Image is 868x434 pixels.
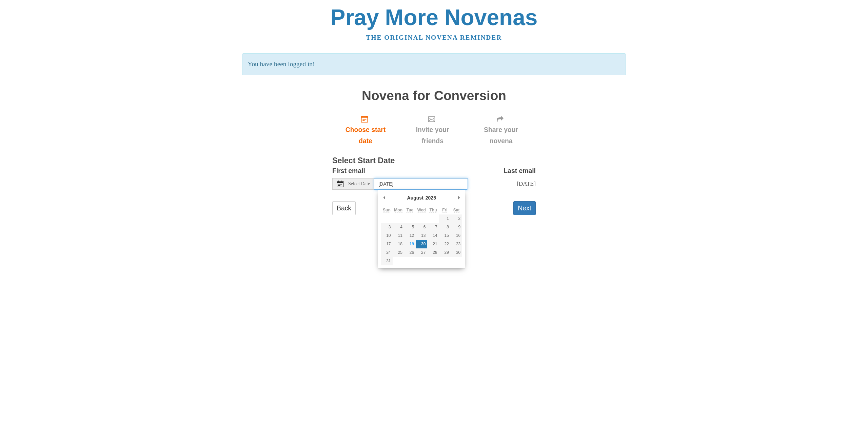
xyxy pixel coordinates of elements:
[407,208,413,212] abbr: Tuesday
[455,193,462,203] button: Next Month
[332,165,365,176] label: First email
[416,223,427,231] button: 6
[339,124,392,147] span: Choose start date
[513,201,536,215] button: Next
[504,165,536,176] label: Last email
[439,248,451,257] button: 29
[406,193,425,203] div: August
[466,110,536,150] div: Click "Next" to confirm your start date first.
[348,182,370,186] span: Select Date
[399,110,466,150] div: Click "Next" to confirm your start date first.
[451,248,462,257] button: 30
[404,240,416,248] button: 19
[383,208,391,212] abbr: Sunday
[381,257,392,265] button: 31
[393,248,404,257] button: 25
[416,248,427,257] button: 27
[451,214,462,223] button: 2
[439,214,451,223] button: 1
[394,208,402,212] abbr: Monday
[332,89,536,103] h1: Novena for Conversion
[381,223,392,231] button: 3
[416,231,427,240] button: 13
[332,156,536,165] h3: Select Start Date
[453,208,460,212] abbr: Saturday
[451,223,462,231] button: 9
[374,178,468,190] input: Use the arrow keys to pick a date
[404,231,416,240] button: 12
[381,240,392,248] button: 17
[427,248,439,257] button: 28
[381,193,388,203] button: Previous Month
[473,124,529,147] span: Share your novena
[430,208,437,212] abbr: Thursday
[442,208,447,212] abbr: Friday
[416,240,427,248] button: 20
[427,223,439,231] button: 7
[242,53,626,75] p: You have been logged in!
[517,180,536,187] span: [DATE]
[331,5,538,30] a: Pray More Novenas
[427,240,439,248] button: 21
[417,208,426,212] abbr: Wednesday
[366,34,502,41] a: The original novena reminder
[451,231,462,240] button: 16
[425,193,437,203] div: 2025
[406,124,459,147] span: Invite your friends
[439,223,451,231] button: 8
[404,223,416,231] button: 5
[381,248,392,257] button: 24
[332,110,399,150] a: Choose start date
[439,231,451,240] button: 15
[393,240,404,248] button: 18
[427,231,439,240] button: 14
[381,231,392,240] button: 10
[451,240,462,248] button: 23
[404,248,416,257] button: 26
[393,231,404,240] button: 11
[332,201,356,215] a: Back
[439,240,451,248] button: 22
[393,223,404,231] button: 4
